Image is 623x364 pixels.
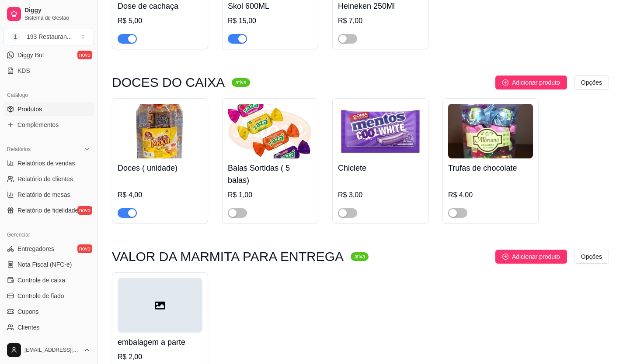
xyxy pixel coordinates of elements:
[17,276,65,285] span: Controle de caixa
[3,118,94,132] a: Complementos
[502,79,508,86] span: plus-circle
[3,203,94,217] a: Relatório de fidelidadenovo
[118,16,202,26] div: R$ 5,00
[3,156,94,170] a: Relatórios de vendas
[338,104,423,158] img: product-image
[232,78,250,87] sup: ativa
[228,16,313,26] div: R$ 15,00
[495,76,567,89] button: Adicionar produto
[118,162,202,174] h4: Doces ( unidade)
[512,252,560,261] span: Adicionar produto
[228,162,313,186] h4: Balas Sortidas ( 5 balas)
[581,78,602,87] span: Opções
[3,273,94,287] a: Controle de caixa
[17,159,75,168] span: Relatórios de vendas
[17,105,42,113] span: Produtos
[3,228,94,242] div: Gerenciar
[17,190,70,199] span: Relatório de mesas
[502,254,508,260] span: plus-circle
[581,252,602,261] span: Opções
[3,242,94,256] a: Entregadoresnovo
[118,190,202,200] div: R$ 4,00
[17,120,59,129] span: Complementos
[17,323,40,332] span: Clientes
[3,88,94,102] div: Catálogo
[24,347,80,354] span: [EMAIL_ADDRESS][DOMAIN_NAME]
[17,51,44,59] span: Diggy Bot
[17,175,73,183] span: Relatório de clientes
[3,305,94,319] a: Cupons
[118,352,202,362] div: R$ 2,00
[3,64,94,78] a: KDS
[112,251,344,262] h3: VALOR DA MARMITA PARA ENTREGA
[3,28,94,45] button: Select a team
[17,292,64,300] span: Controle de fiado
[574,76,609,89] button: Opções
[118,104,202,158] img: product-image
[118,336,202,348] h4: embalagem a parte
[27,32,72,41] div: 193 Restauran ...
[112,77,225,88] h3: DOCES DO CAIXA
[338,162,423,174] h4: Chiclete
[24,7,90,14] span: Diggy
[3,3,94,24] a: DiggySistema de Gestão
[448,162,533,174] h4: Trufas de chocolate
[3,102,94,116] a: Produtos
[495,250,567,264] button: Adicionar produto
[228,104,313,158] img: product-image
[17,244,54,253] span: Entregadores
[17,260,72,269] span: Nota Fiscal (NFC-e)
[351,252,369,261] sup: ativa
[3,172,94,186] a: Relatório de clientes
[3,188,94,202] a: Relatório de mesas
[3,258,94,271] a: Nota Fiscal (NFC-e)
[338,190,423,200] div: R$ 3,00
[11,32,20,41] span: 1
[448,104,533,158] img: product-image
[338,16,423,26] div: R$ 7,00
[3,48,94,62] a: Diggy Botnovo
[17,307,38,316] span: Cupons
[17,206,78,215] span: Relatório de fidelidade
[7,146,31,153] span: Relatórios
[3,320,94,334] a: Clientes
[3,340,94,361] button: [EMAIL_ADDRESS][DOMAIN_NAME]
[24,14,90,21] span: Sistema de Gestão
[574,250,609,264] button: Opções
[448,190,533,200] div: R$ 4,00
[512,78,560,87] span: Adicionar produto
[17,66,30,75] span: KDS
[228,190,313,200] div: R$ 1,00
[3,289,94,303] a: Controle de fiado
